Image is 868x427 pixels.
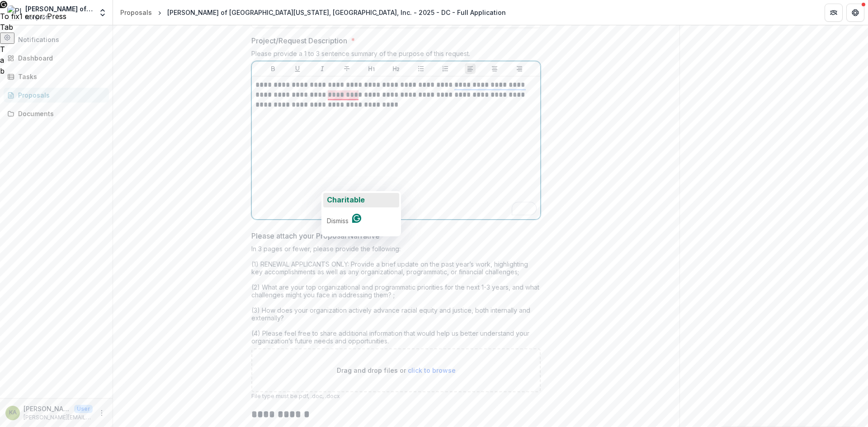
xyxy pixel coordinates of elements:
[255,80,537,216] div: To enrich screen reader interactions, please activate Accessibility in Grammarly extension settings
[18,72,102,81] div: Tasks
[4,69,109,84] a: Tasks
[24,413,93,422] p: [PERSON_NAME][EMAIL_ADDRESS][DOMAIN_NAME]
[337,366,456,375] p: Drag and drop files or
[24,404,71,413] p: [PERSON_NAME]
[251,392,541,400] p: File type must be .pdf, .doc, .docx
[408,366,456,374] span: click to browse
[18,109,102,118] div: Documents
[9,410,17,416] div: Katrina Arcellana
[251,245,541,348] div: In 3 pages or fewer, please provide the following: (1) RENEWAL APPLICANTS ONLY: Provide a brief u...
[74,405,93,413] p: User
[4,88,109,103] a: Proposals
[18,90,102,100] div: Proposals
[251,230,380,241] p: Please attach your Proposal Narrative
[96,408,107,418] button: More
[4,106,109,121] a: Documents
